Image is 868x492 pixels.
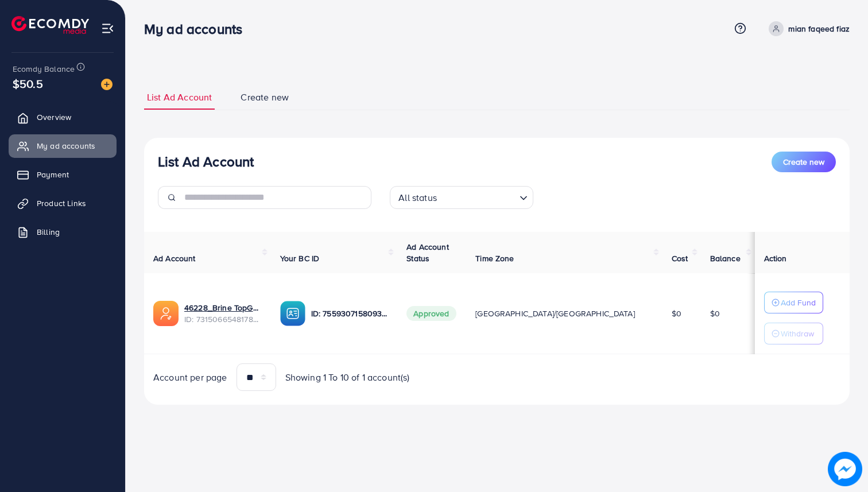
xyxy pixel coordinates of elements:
span: Ecomdy Balance [13,63,75,75]
span: $0 [672,308,681,319]
input: Search for option [440,187,515,206]
p: Withdraw [781,327,814,340]
img: image [828,452,862,486]
span: All status [396,189,439,206]
p: Add Fund [781,296,816,309]
a: 46228_Brine TopG_1703171670302 [184,302,262,313]
span: Ad Account Status [406,241,449,264]
button: Withdraw [764,323,823,344]
span: Product Links [37,197,86,209]
span: Ad Account [153,253,196,264]
span: Action [764,253,787,264]
a: Product Links [9,192,117,215]
span: Cost [672,253,688,264]
img: image [101,79,113,90]
a: Payment [9,163,117,186]
span: Payment [37,169,69,180]
button: Create new [772,152,836,172]
div: Search for option [390,186,533,209]
span: Time Zone [475,253,514,264]
img: logo [11,16,89,34]
span: My ad accounts [37,140,95,152]
a: mian faqeed fiaz [764,21,850,36]
h3: List Ad Account [158,153,254,170]
img: menu [101,22,114,35]
span: $0 [710,308,720,319]
span: Account per page [153,371,227,384]
span: Create new [783,156,824,168]
img: ic-ads-acc.e4c84228.svg [153,301,179,326]
span: Overview [37,111,71,123]
span: Create new [241,91,289,104]
span: ID: 7315066548178288642 [184,313,262,325]
span: Billing [37,226,60,238]
span: [GEOGRAPHIC_DATA]/[GEOGRAPHIC_DATA] [475,308,635,319]
p: mian faqeed fiaz [788,22,850,36]
div: <span class='underline'>46228_Brine TopG_1703171670302</span></br>7315066548178288642 [184,302,262,326]
img: ic-ba-acc.ded83a64.svg [280,301,305,326]
h3: My ad accounts [144,21,251,37]
p: ID: 7559307158093938689 [311,307,389,320]
a: Overview [9,106,117,129]
span: $50.5 [13,75,43,92]
button: Add Fund [764,292,823,313]
span: List Ad Account [147,91,212,104]
span: Your BC ID [280,253,320,264]
span: Showing 1 To 10 of 1 account(s) [285,371,410,384]
a: My ad accounts [9,134,117,157]
span: Balance [710,253,741,264]
span: Approved [406,306,456,321]
a: Billing [9,220,117,243]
